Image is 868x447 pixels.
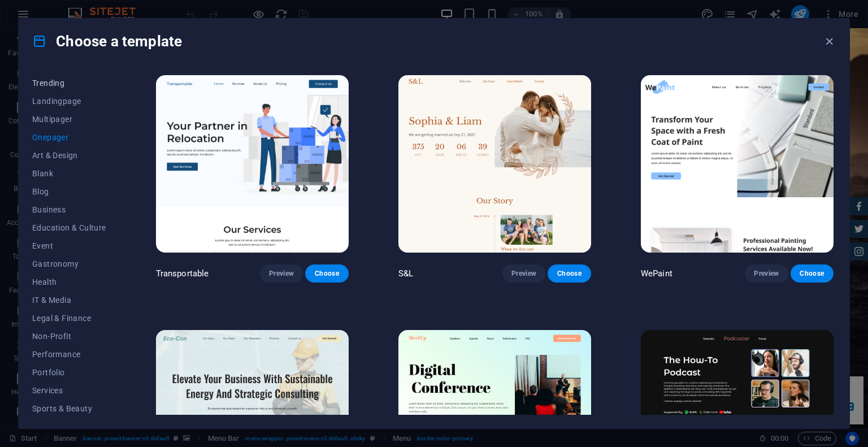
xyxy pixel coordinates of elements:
span: Education & Culture [32,223,106,232]
button: Non-Profit [32,327,106,345]
button: Blog [32,183,106,201]
img: Transportable [156,75,349,253]
button: Portfolio [32,363,106,381]
span: Preview [511,269,536,278]
button: Preview [745,264,788,283]
button: Services [32,381,106,400]
span: Legal & Finance [32,314,106,323]
span: Landingpage [32,97,106,106]
button: Preview [260,264,303,283]
span: Health [32,277,106,287]
span: Choose [800,269,824,278]
span: Choose [557,269,581,278]
span: Preview [754,269,779,278]
span: IT & Media [32,296,106,305]
button: Legal & Finance [32,309,106,327]
span: Business [32,205,106,214]
span: Portfolio [32,368,106,377]
span: Gastronomy [32,259,106,268]
button: Blank [32,164,106,183]
p: Transportable [156,268,209,279]
p: S&L [398,268,413,279]
button: Landingpage [32,92,106,110]
button: Event [32,237,106,255]
button: Gastronomy [32,255,106,273]
span: Onepager [32,133,106,142]
span: Performance [32,350,106,359]
button: Choose [548,264,591,283]
span: Preview [269,269,294,278]
span: Trending [32,79,106,88]
h4: Choose a template [32,32,182,50]
span: Non-Profit [32,332,106,341]
button: Choose [305,264,348,283]
button: Art & Design [32,146,106,164]
button: Multipager [32,110,106,128]
button: Education & Culture [32,219,106,237]
button: Performance [32,345,106,363]
button: Trending [32,74,106,92]
button: Choose [791,264,834,283]
button: Sports & Beauty [32,400,106,418]
button: IT & Media [32,291,106,309]
span: Choose [314,269,339,278]
button: Preview [502,264,545,283]
img: S&L [398,75,591,253]
span: Services [32,386,106,395]
span: Blank [32,169,106,178]
span: Art & Design [32,151,106,160]
span: Blog [32,187,106,196]
button: 1 [26,389,33,396]
img: WePaint [641,75,834,253]
p: WePaint [641,268,672,279]
button: Onepager [32,128,106,146]
button: Health [32,273,106,291]
button: Business [32,201,106,219]
span: Multipager [32,115,106,124]
span: Event [32,241,106,250]
span: Sports & Beauty [32,404,106,413]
